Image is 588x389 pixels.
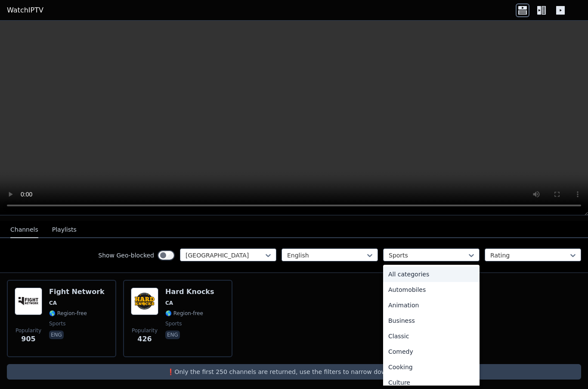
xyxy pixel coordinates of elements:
[7,5,43,15] a: WatchIPTV
[52,222,77,238] button: Playlists
[98,251,154,260] label: Show Geo-blocked
[137,334,152,344] span: 426
[131,288,158,315] img: Hard Knocks
[383,297,480,313] div: Animation
[15,288,42,315] img: Fight Network
[49,288,105,296] h6: Fight Network
[383,266,480,282] div: All categories
[165,331,180,339] p: eng
[165,310,203,317] span: 🌎 Region-free
[49,300,57,306] span: CA
[49,310,87,317] span: 🌎 Region-free
[21,334,35,344] span: 905
[49,320,65,327] span: sports
[132,327,158,334] span: Popularity
[165,300,173,306] span: CA
[165,288,214,296] h6: Hard Knocks
[383,328,480,344] div: Classic
[383,359,480,375] div: Cooking
[165,320,182,327] span: sports
[383,344,480,359] div: Comedy
[15,327,41,334] span: Popularity
[10,222,38,238] button: Channels
[10,368,578,376] p: ❗️Only the first 250 channels are returned, use the filters to narrow down channels.
[383,282,480,297] div: Automobiles
[49,331,64,339] p: eng
[383,313,480,328] div: Business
